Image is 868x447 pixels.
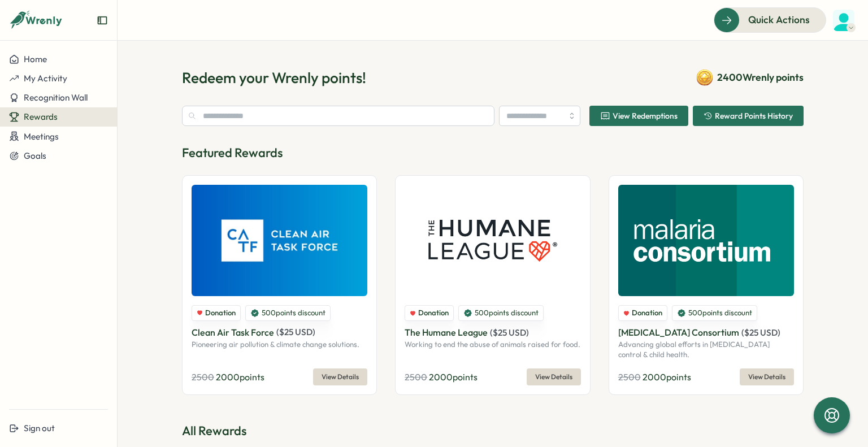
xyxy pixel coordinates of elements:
img: Malaria Consortium [618,185,794,296]
span: Quick Actions [748,12,810,27]
span: My Activity [24,73,67,84]
span: View Details [322,369,359,385]
span: Donation [205,308,236,318]
button: View Redemptions [589,106,688,126]
p: Featured Rewards [182,144,804,162]
span: ( $ 25 USD ) [490,327,529,338]
p: Advancing global efforts in [MEDICAL_DATA] control & child health. [618,340,794,359]
span: View Redemptions [613,112,678,120]
span: Reward Points History [715,112,793,120]
span: Donation [632,308,662,318]
img: The Humane League [405,185,580,296]
div: 500 points discount [672,305,757,321]
span: ( $ 25 USD ) [741,327,780,338]
span: 2000 points [643,371,691,383]
span: 2500 [192,371,214,383]
button: View Details [740,368,794,385]
span: View Details [535,369,572,385]
span: 2500 [405,371,427,383]
span: View Details [748,369,785,385]
span: Recognition Wall [24,92,88,103]
p: Clean Air Task Force [192,326,274,340]
img: Chloe Miller [833,10,854,31]
span: Meetings [24,131,59,142]
img: Clean Air Task Force [192,185,367,296]
button: Expand sidebar [97,15,108,26]
p: [MEDICAL_DATA] Consortium [618,326,739,340]
span: 2400 Wrenly points [717,70,804,85]
span: Donation [418,308,449,318]
button: View Details [313,368,367,385]
span: 2000 points [429,371,478,383]
span: 2500 [618,371,641,383]
p: Pioneering air pollution & climate change solutions. [192,340,367,350]
button: Quick Actions [714,7,826,32]
div: 500 points discount [245,305,331,321]
p: Working to end the abuse of animals raised for food. [405,340,580,350]
span: Sign out [24,423,55,433]
h1: Redeem your Wrenly points! [182,68,366,88]
span: Home [24,54,47,64]
span: Goals [24,150,46,161]
span: ( $ 25 USD ) [276,327,315,337]
div: 500 points discount [458,305,544,321]
button: Reward Points History [693,106,804,126]
p: The Humane League [405,326,488,340]
button: View Details [527,368,581,385]
span: 2000 points [216,371,264,383]
p: All Rewards [182,422,804,440]
span: Rewards [24,111,58,122]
